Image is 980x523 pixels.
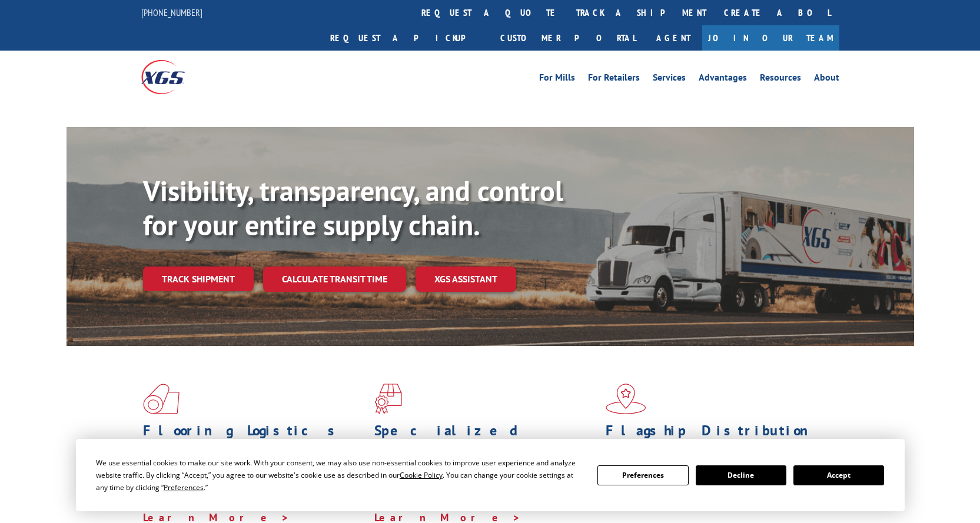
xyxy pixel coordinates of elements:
a: For Retailers [588,73,640,86]
a: Advantages [699,73,747,86]
a: Request a pickup [321,25,491,51]
a: [PHONE_NUMBER] [141,6,202,18]
a: Calculate transit time [263,267,406,292]
a: XGS ASSISTANT [416,267,516,292]
img: xgs-icon-total-supply-chain-intelligence-red [143,384,180,414]
h1: Specialized Freight Experts [374,424,597,458]
span: Preferences [164,482,204,492]
a: Services [653,73,686,86]
button: Decline [696,465,786,485]
a: About [814,73,839,86]
a: Track shipment [143,267,254,291]
a: For Mills [539,73,575,86]
a: Join Our Team [702,25,839,51]
div: We use essential cookies to make our site work. With your consent, we may also use non-essential ... [96,457,583,494]
button: Accept [793,465,884,485]
h1: Flooring Logistics Solutions [143,424,366,458]
button: Preferences [597,465,688,485]
a: Customer Portal [491,25,645,51]
img: xgs-icon-flagship-distribution-model-red [606,384,646,414]
img: xgs-icon-focused-on-flooring-red [374,384,402,414]
a: Agent [645,25,702,51]
b: Visibility, transparency, and control for your entire supply chain. [143,172,563,243]
h1: Flagship Distribution Model [606,424,828,458]
span: Cookie Policy [400,470,443,480]
div: Cookie Consent Prompt [76,439,905,511]
a: Resources [760,73,801,86]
